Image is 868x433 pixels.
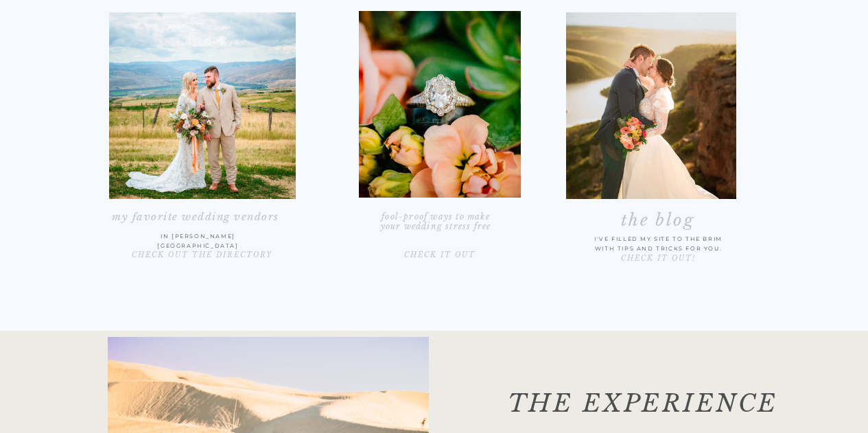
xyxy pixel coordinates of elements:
a: fool-proof ways to make your wedding stress free [373,212,499,231]
a: check it out! [565,255,751,271]
a: CHECK OUT THE DIRECTORY [109,251,296,268]
a: IN [PERSON_NAME][GEOGRAPHIC_DATA] [127,231,270,241]
p: the EXPERIENCE [505,389,781,417]
a: my favorite wedding vendors [89,211,303,229]
p: i've filled my site to the brim with tips and tricks for you. [594,234,723,244]
a: the blog [564,211,752,229]
a: check it out [347,251,533,268]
